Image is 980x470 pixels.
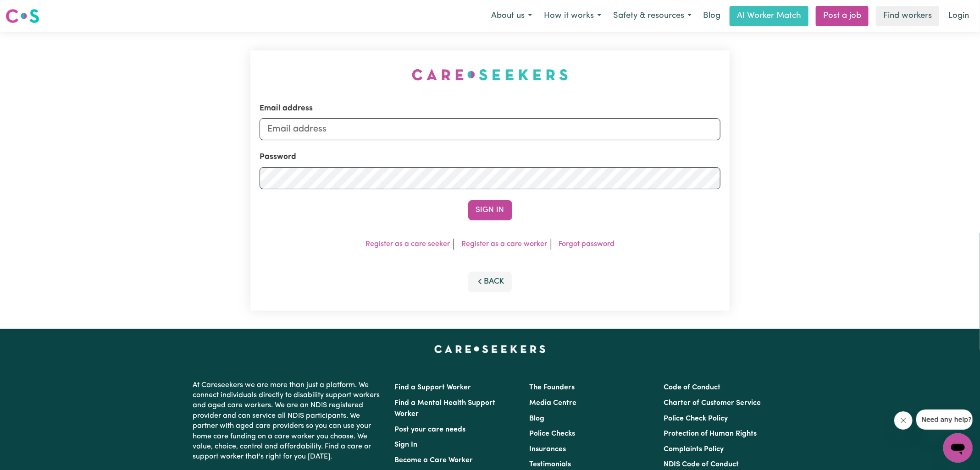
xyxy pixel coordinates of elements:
iframe: Button to launch messaging window [943,433,973,463]
a: Media Centre [529,399,576,407]
a: Post your care needs [395,426,466,433]
a: Register as a care worker [461,240,547,248]
iframe: Message from company [916,410,973,430]
a: NDIS Code of Conduct [664,461,739,468]
a: Post a job [816,6,869,26]
a: Become a Care Worker [395,457,473,464]
a: Forgot password [559,240,615,248]
a: Careseekers logo [6,5,39,27]
a: Complaints Policy [664,446,724,453]
button: About us [485,6,538,26]
a: Blog [698,6,726,26]
label: Password [260,151,296,163]
a: Find a Support Worker [395,384,471,391]
input: Email address [260,118,720,140]
a: Find a Mental Health Support Worker [395,399,496,418]
a: Careseekers home page [434,345,546,353]
a: Login [943,6,974,26]
a: Testimonials [529,461,571,468]
iframe: Close message [894,411,913,430]
p: At Careseekers we are more than just a platform. We connect individuals directly to disability su... [193,377,384,466]
a: Charter of Customer Service [664,399,761,407]
button: Safety & resources [607,6,698,26]
a: Insurances [529,446,566,453]
a: Blog [529,415,544,422]
a: AI Worker Match [730,6,808,26]
a: The Founders [529,384,575,391]
a: Police Checks [529,430,575,437]
img: Careseekers logo [6,8,39,24]
button: Back [468,272,512,292]
a: Protection of Human Rights [664,430,757,437]
a: Code of Conduct [664,384,720,391]
a: Police Check Policy [664,415,728,422]
label: Email address [260,103,313,115]
button: How it works [538,6,607,26]
a: Find workers [876,6,939,26]
a: Register as a care seeker [365,240,450,248]
button: Sign In [468,200,512,220]
a: Sign In [395,441,418,448]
